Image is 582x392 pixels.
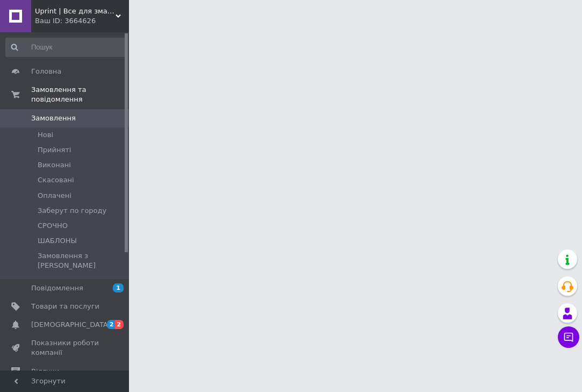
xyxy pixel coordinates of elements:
[38,221,68,231] span: СРОЧНО
[38,236,77,246] span: ШАБЛОНЫ
[5,38,127,57] input: Пошук
[31,67,61,76] span: Головна
[31,113,76,123] span: Замовлення
[38,160,71,170] span: Виконані
[38,130,53,140] span: Нові
[115,320,124,329] span: 2
[31,320,111,330] span: [DEMOGRAPHIC_DATA]
[31,338,99,358] span: Показники роботи компанії
[35,6,116,16] span: Uprint | Все для змагань
[38,145,71,155] span: Прийняті
[31,302,99,311] span: Товари та послуги
[31,283,83,293] span: Повідомлення
[38,251,126,270] span: Замовлення з [PERSON_NAME]
[35,16,129,26] div: Ваш ID: 3664626
[113,283,124,293] span: 1
[558,326,579,348] button: Чат з покупцем
[38,175,74,185] span: Скасовані
[38,206,106,216] span: Заберут по городу
[107,320,116,329] span: 2
[31,367,59,376] span: Відгуки
[31,85,129,104] span: Замовлення та повідомлення
[38,191,71,201] span: Оплачені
